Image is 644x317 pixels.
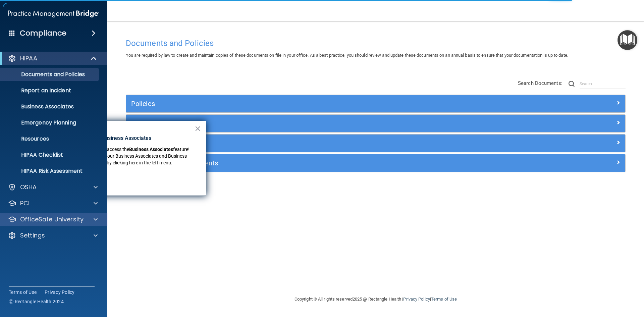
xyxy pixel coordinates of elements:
a: Terms of Use [9,289,37,296]
p: Report an Incident [4,87,96,94]
p: Settings [20,231,45,240]
span: feature! You can now manage your Business Associates and Business Associate Agreements by clickin... [59,147,191,165]
span: Ⓒ Rectangle Health 2024 [9,298,64,305]
h5: Practice Forms and Logs [131,140,495,147]
a: Terms of Use [431,297,457,302]
p: PCI [20,199,30,207]
img: ic-search.3b580494.png [569,81,575,87]
span: You are required by law to create and maintain copies of these documents on file in your office. ... [126,53,568,58]
h4: Documents and Policies [126,39,626,48]
p: OSHA [20,183,37,191]
p: Business Associates [4,103,96,110]
p: OfficeSafe University [20,215,84,223]
p: Emergency Planning [4,119,96,126]
span: Search Documents: [518,80,562,86]
h4: Compliance [20,29,66,38]
button: Close [195,123,201,134]
button: Open Resource Center [618,30,637,50]
a: Privacy Policy [45,289,75,296]
p: Documents and Policies [4,71,96,78]
p: HIPAA Checklist [4,152,96,158]
p: Resources [4,136,96,142]
input: Search [580,79,626,89]
strong: Business Associates [129,147,173,152]
img: PMB logo [8,7,99,20]
p: HIPAA Risk Assessment [4,168,96,174]
p: HIPAA [20,54,37,62]
h5: Policies [131,100,495,107]
div: Copyright © All rights reserved 2025 @ Rectangle Health | | [253,288,498,310]
h5: Employee Acknowledgments [131,159,495,167]
p: New Location for Business Associates [59,135,194,142]
a: Privacy Policy [403,297,430,302]
h5: Privacy Documents [131,120,495,127]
